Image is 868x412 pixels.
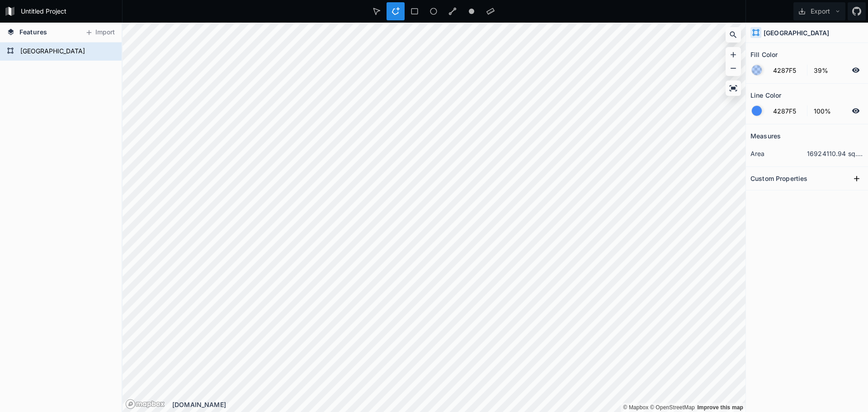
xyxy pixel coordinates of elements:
dd: 16924110.94 sq. km [807,149,863,158]
h4: [GEOGRAPHIC_DATA] [764,28,829,38]
h2: Fill Color [750,47,778,62]
button: Export [793,2,845,20]
button: Import [80,25,119,40]
div: [DOMAIN_NAME] [172,400,745,409]
a: Mapbox [623,404,648,411]
h2: Measures [750,129,781,143]
a: Mapbox logo [125,399,165,409]
h2: Custom Properties [750,171,807,185]
a: OpenStreetMap [650,404,695,411]
h2: Line Color [750,88,781,102]
dt: area [750,149,807,158]
a: Map feedback [697,404,743,411]
span: Features [19,27,47,37]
